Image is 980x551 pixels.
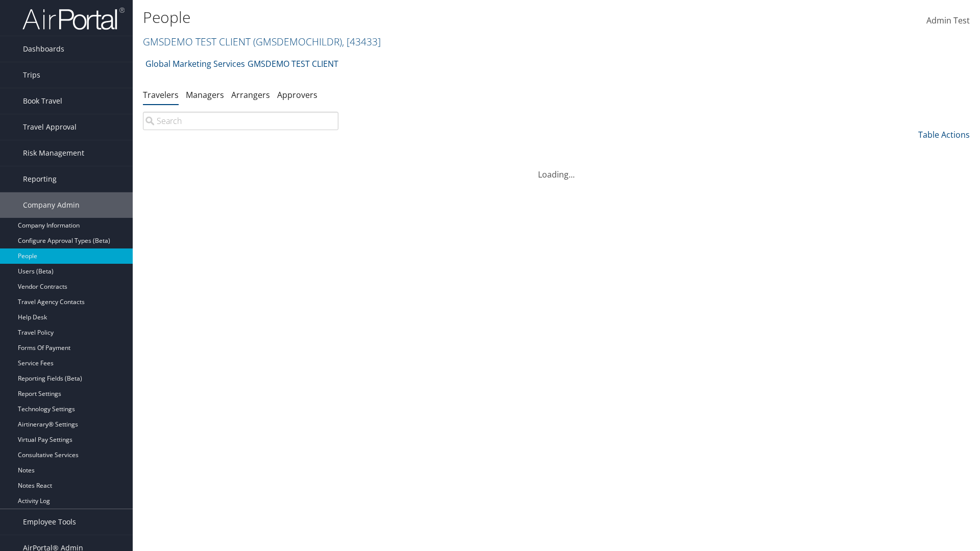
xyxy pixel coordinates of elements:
img: airportal-logo.png [22,7,125,31]
a: Travelers [143,89,179,101]
a: GMSDEMO TEST CLIENT [143,35,381,48]
span: Company Admin [23,192,80,218]
a: GMSDEMO TEST CLIENT [248,54,338,74]
span: Travel Approval [23,114,77,140]
span: Admin Test [926,15,970,26]
input: Search [143,112,338,130]
a: Table Actions [918,129,970,140]
span: Book Travel [23,88,62,114]
a: Global Marketing Services [145,54,245,74]
span: Dashboards [23,36,64,62]
a: Admin Test [926,5,970,37]
span: , [ 43433 ] [342,35,381,48]
div: Loading... [143,156,970,181]
a: Approvers [277,89,317,101]
a: Arrangers [231,89,270,101]
span: Reporting [23,166,57,192]
span: Risk Management [23,140,84,166]
span: ( GMSDEMOCHILDR ) [253,35,342,48]
span: Trips [23,62,40,88]
span: Employee Tools [23,509,76,535]
a: Managers [186,89,224,101]
h1: People [143,7,694,28]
